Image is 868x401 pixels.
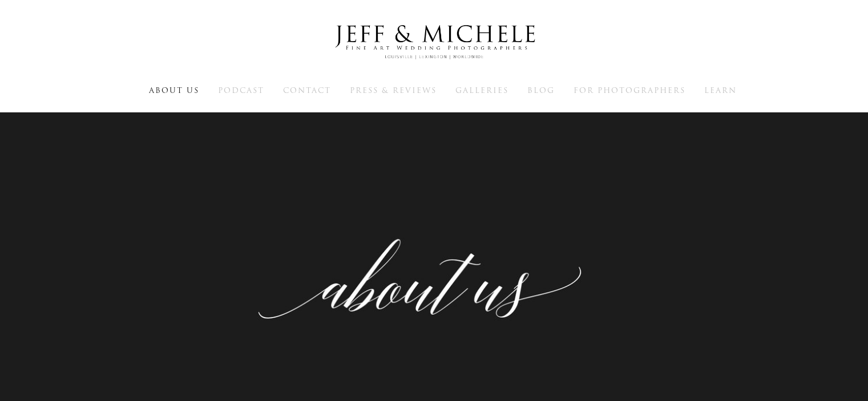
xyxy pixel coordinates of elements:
a: Learn [704,85,737,95]
a: Galleries [455,85,508,95]
a: Blog [527,85,555,95]
span: About Us [149,85,199,96]
img: Louisville Wedding Photographers - Jeff & Michele Wedding Photographers [320,14,548,70]
a: Press & Reviews [350,85,437,95]
span: Blog [527,85,555,96]
span: Galleries [455,85,508,96]
span: For Photographers [574,85,685,96]
a: Podcast [218,85,264,95]
span: Press & Reviews [350,85,437,96]
span: Learn [704,85,737,96]
a: For Photographers [574,85,685,95]
a: Contact [283,85,331,95]
a: About Us [149,85,199,95]
span: Contact [283,85,331,96]
span: Podcast [218,85,264,96]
